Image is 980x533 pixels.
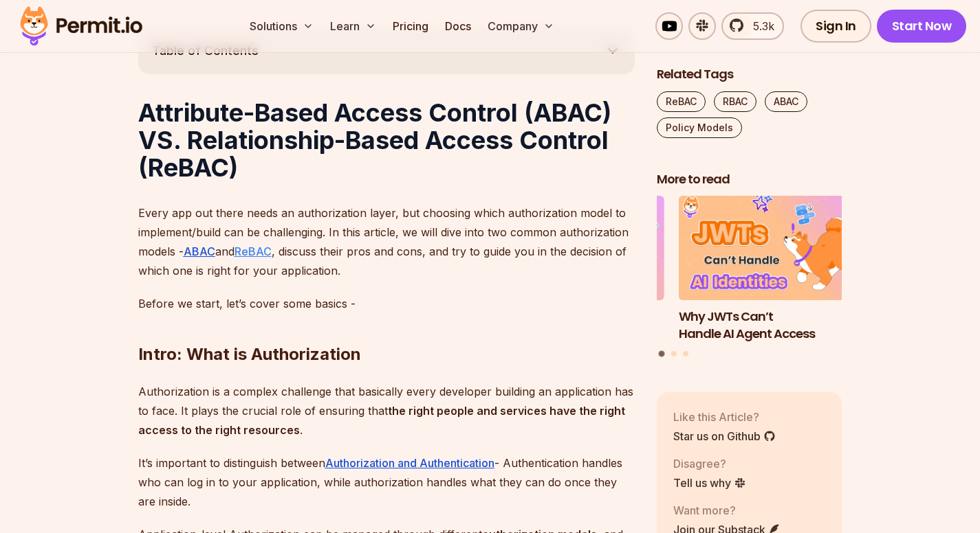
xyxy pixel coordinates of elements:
[479,196,664,343] li: 3 of 3
[657,117,742,138] a: Policy Models
[679,196,864,301] img: Why JWTs Can’t Handle AI Agent Access
[439,12,477,40] a: Docs
[325,456,494,470] a: Authorization and Authentication
[657,66,842,83] h2: Related Tags
[138,288,635,365] h2: Intro: What is Authorization
[721,12,784,40] a: 5.3k
[679,308,864,343] h3: Why JWTs Can’t Handle AI Agent Access
[673,428,776,444] a: Star us on Github
[138,294,635,313] p: Before we start, let’s cover some basics -
[482,12,560,40] button: Company
[657,171,842,188] h2: More to read
[138,404,625,437] strong: the right people and services have the right access to the right resources
[184,245,215,258] a: ABAC
[673,475,746,491] a: Tell us why
[679,196,864,343] a: Why JWTs Can’t Handle AI Agent AccessWhy JWTs Can’t Handle AI Agent Access
[14,3,149,49] img: Permit logo
[673,455,746,472] p: Disagree?
[138,99,635,181] h1: Attribute-Based Access Control (ABAC) VS. Relationship-Based Access Control (ReBAC)
[673,502,781,519] p: Want more?
[683,352,688,357] button: Go to slide 3
[714,91,756,112] a: RBAC
[745,18,774,34] span: 5.3k
[479,308,664,343] h3: Implementing Multi-Tenant RBAC in Nuxt.js
[325,12,382,40] button: Learn
[479,196,664,301] img: Implementing Multi-Tenant RBAC in Nuxt.js
[801,10,871,43] a: Sign In
[138,382,635,440] p: Authorization is a complex challenge that basically every developer building an application has t...
[235,245,272,258] a: ReBAC
[138,203,635,280] p: Every app out there needs an authorization layer, but choosing which authorization model to imple...
[387,12,434,40] a: Pricing
[657,196,842,359] div: Posts
[765,91,807,112] a: ABAC
[659,351,665,357] button: Go to slide 1
[657,91,706,112] a: ReBAC
[138,453,635,511] p: It’s important to distinguish between - Authentication handles who can log in to your application...
[673,409,776,425] p: Like this Article?
[244,12,319,40] button: Solutions
[877,10,967,43] a: Start Now
[679,196,864,343] li: 1 of 3
[671,352,677,357] button: Go to slide 2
